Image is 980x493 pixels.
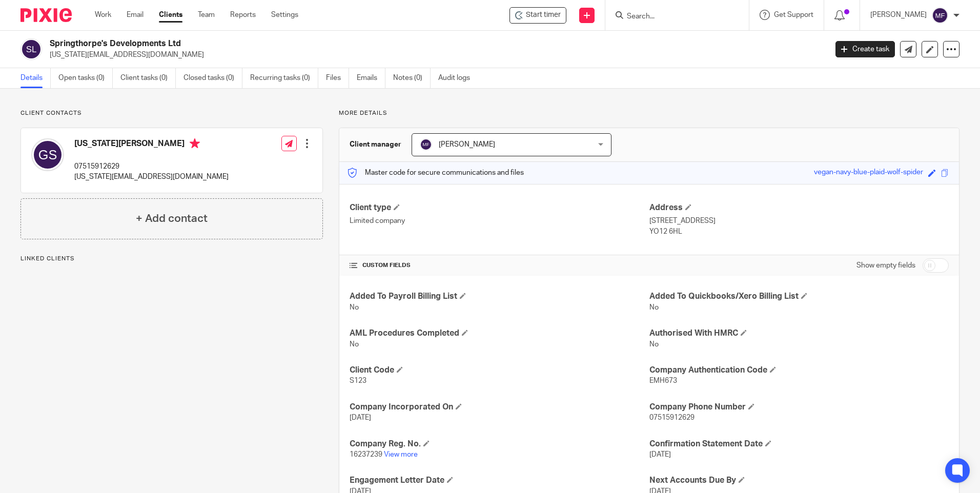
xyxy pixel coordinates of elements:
[74,161,229,172] p: 07515912629
[21,255,323,263] p: Linked clients
[870,10,927,20] p: [PERSON_NAME]
[350,216,649,226] p: Limited company
[649,475,949,486] h4: Next Accounts Due By
[95,10,111,20] a: Work
[439,141,495,148] span: [PERSON_NAME]
[350,402,649,413] h4: Company Incorporated On
[932,7,948,24] img: svg%3E
[774,11,813,18] span: Get Support
[649,451,671,458] span: [DATE]
[350,341,359,348] span: No
[835,41,895,57] a: Create task
[649,227,949,237] p: YO12 6HL
[649,216,949,226] p: [STREET_ADDRESS]
[230,10,256,20] a: Reports
[649,377,677,384] span: EMH673
[120,68,176,88] a: Client tasks (0)
[339,109,959,117] p: More details
[74,172,229,182] p: [US_STATE][EMAIL_ADDRESS][DOMAIN_NAME]
[649,202,949,213] h4: Address
[420,138,432,151] img: svg%3E
[127,10,144,20] a: Email
[198,10,215,20] a: Team
[350,328,649,339] h4: AML Procedures Completed
[649,439,949,449] h4: Confirmation Statement Date
[50,50,820,60] p: [US_STATE][EMAIL_ADDRESS][DOMAIN_NAME]
[509,7,566,24] div: Springthorpe's Developments Ltd
[74,138,229,151] h4: [US_STATE][PERSON_NAME]
[649,304,659,311] span: No
[350,139,401,150] h3: Client manager
[649,341,659,348] span: No
[21,38,42,60] img: svg%3E
[58,68,113,88] a: Open tasks (0)
[357,68,385,88] a: Emails
[183,68,242,88] a: Closed tasks (0)
[384,451,418,458] a: View more
[350,451,382,458] span: 16237239
[326,68,349,88] a: Files
[350,414,371,421] span: [DATE]
[50,38,666,49] h2: Springthorpe's Developments Ltd
[190,138,200,149] i: Primary
[250,68,318,88] a: Recurring tasks (0)
[649,291,949,302] h4: Added To Quickbooks/Xero Billing List
[350,291,649,302] h4: Added To Payroll Billing List
[271,10,298,20] a: Settings
[350,439,649,449] h4: Company Reg. No.
[526,10,561,20] span: Start timer
[649,402,949,413] h4: Company Phone Number
[438,68,478,88] a: Audit logs
[350,365,649,376] h4: Client Code
[347,168,524,178] p: Master code for secure communications and files
[31,138,64,171] img: svg%3E
[649,414,695,421] span: 07515912629
[21,109,323,117] p: Client contacts
[649,365,949,376] h4: Company Authentication Code
[626,12,718,22] input: Search
[649,328,949,339] h4: Authorised With HMRC
[814,167,923,179] div: vegan-navy-blue-plaid-wolf-spider
[856,260,915,271] label: Show empty fields
[350,202,649,213] h4: Client type
[393,68,431,88] a: Notes (0)
[350,377,366,384] span: S123
[350,304,359,311] span: No
[350,475,649,486] h4: Engagement Letter Date
[350,261,649,270] h4: CUSTOM FIELDS
[21,8,72,22] img: Pixie
[21,68,51,88] a: Details
[159,10,182,20] a: Clients
[136,211,208,227] h4: + Add contact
